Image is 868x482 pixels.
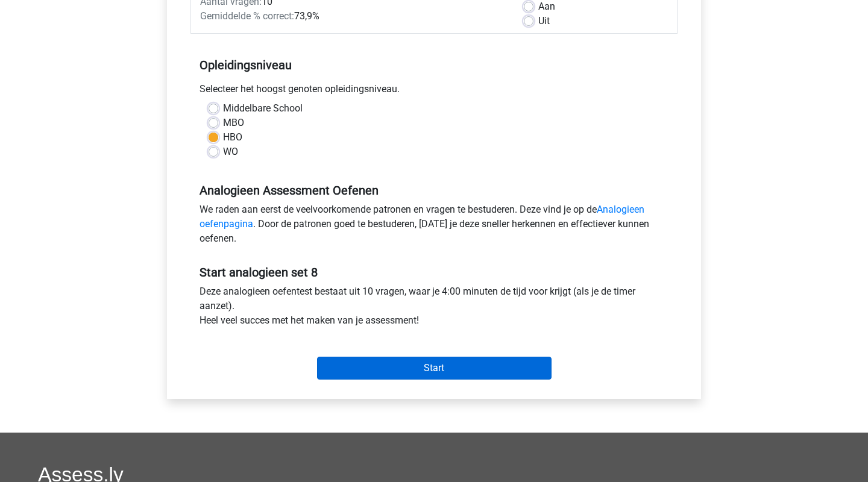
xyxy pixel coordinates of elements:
[223,130,242,145] label: HBO
[200,265,668,280] h5: Start analogieen set 8
[223,101,303,116] label: Middelbare School
[200,183,668,198] h5: Analogieen Assessment Oefenen
[191,9,515,23] div: 73,9%
[190,284,678,333] div: Deze analogieen oefentest bestaat uit 10 vragen, waar je 4:00 minuten de tijd voor krijgt (als je...
[200,53,668,77] h5: Opleidingsniveau
[223,145,238,159] label: WO
[317,357,552,380] input: Start
[223,116,244,130] label: MBO
[190,202,678,251] div: We raden aan eerst de veelvoorkomende patronen en vragen te bestuderen. Deze vind je op de . Door...
[190,82,678,101] div: Selecteer het hoogst genoten opleidingsniveau.
[200,10,294,22] span: Gemiddelde % correct:
[538,14,550,28] label: Uit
